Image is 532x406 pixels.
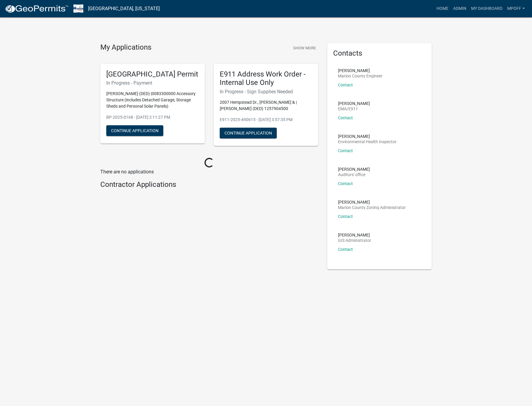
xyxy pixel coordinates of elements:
a: Contact [338,115,353,120]
a: Contact [338,83,353,87]
button: Continue Application [220,128,277,138]
p: Environmental Health Inspector [338,140,396,144]
button: Continue Application [106,125,163,136]
p: 2007 Hempstead Dr., [PERSON_NAME] & | [PERSON_NAME] (DED) 1257904500 [220,99,312,112]
a: Home [434,3,451,14]
h6: In Progress - Payment [106,80,199,86]
p: [PERSON_NAME] [338,68,382,73]
p: [PERSON_NAME] [338,233,371,237]
a: mpoff [505,3,527,14]
button: Show More [291,43,318,53]
p: Marion County Zoning Administrator [338,205,406,210]
p: [PERSON_NAME] [338,167,370,171]
img: Marion County, Iowa [73,4,83,13]
h6: In Progress - Sign Supplies Needed [220,89,312,94]
p: GIS Administrator [338,238,371,242]
p: [PERSON_NAME] [338,134,396,138]
a: Admin [451,3,469,14]
wm-workflow-list-section: Contractor Applications [100,180,318,191]
a: Contact [338,214,353,219]
a: Contact [338,247,353,252]
h5: [GEOGRAPHIC_DATA] Permit [106,70,199,79]
a: My Dashboard [469,3,505,14]
h4: My Applications [100,43,151,52]
p: [PERSON_NAME] [338,101,370,106]
h4: Contractor Applications [100,180,318,189]
p: Marion County Engineer [338,74,382,78]
p: [PERSON_NAME] [338,200,406,204]
p: There are no applications [100,168,318,175]
p: Auditors' office [338,173,370,177]
p: EMA/E911 [338,107,370,111]
a: Contact [338,181,353,186]
a: Contact [338,148,353,153]
h5: Contacts [333,49,426,58]
h5: E911 Address Work Order - Internal Use Only [220,70,312,87]
p: BP-2025-0168 - [DATE] 2:11:27 PM [106,114,199,120]
a: [GEOGRAPHIC_DATA], [US_STATE] [88,4,160,14]
p: E911-2025-490615 - [DATE] 3:57:35 PM [220,117,312,123]
p: [PERSON_NAME] (DED) |0083300000 Accessory Structure (includes Detached Garage, Storage Sheds and ... [106,91,199,109]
